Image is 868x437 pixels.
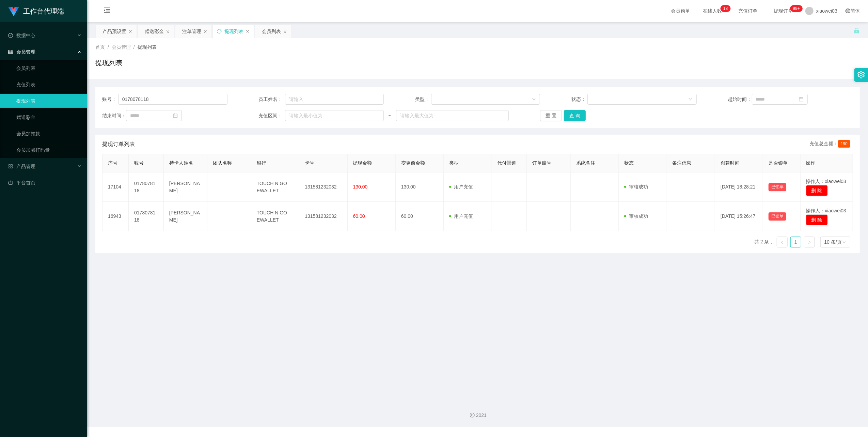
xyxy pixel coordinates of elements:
td: 17104 [102,172,129,202]
i: 图标: close [128,30,132,34]
a: 充值列表 [16,78,82,91]
span: 操作 [806,160,816,166]
td: 16943 [102,202,129,231]
td: 130.00 [396,172,444,202]
input: 请输入 [118,94,227,105]
span: 充值区间： [258,112,285,119]
span: 在线人数 [700,9,726,13]
div: 赠送彩金 [145,25,164,38]
a: 会员加扣款 [16,127,82,140]
i: 图标: table [8,49,13,54]
td: [PERSON_NAME] [164,202,208,231]
span: 提现订单 [771,9,796,13]
span: / [108,44,109,50]
div: 注单管理 [182,25,201,38]
a: 会员列表 [16,61,82,75]
i: 图标: down [689,97,693,102]
span: 持卡人姓名 [169,160,193,166]
span: / [133,44,135,50]
span: 审核成功 [624,213,648,219]
span: 创建时间 [721,160,740,166]
i: 图标: close [246,30,250,34]
span: 银行 [257,160,266,166]
span: 会员管理 [8,49,35,55]
i: 图标: calendar [173,113,178,118]
span: 产品管理 [8,164,35,169]
span: 提现列表 [138,44,157,50]
a: 提现列表 [16,94,82,108]
span: 操作人：xiaowei03 [806,179,846,184]
i: 图标: down [842,240,846,245]
i: 图标: sync [217,29,222,34]
a: 会员加减打码量 [16,143,82,157]
button: 已锁单 [769,212,786,221]
td: [DATE] 15:26:47 [715,202,763,231]
span: 用户充值 [449,213,473,219]
span: 团队名称 [213,160,232,166]
td: 0178078118 [129,172,164,202]
span: 状态： [571,96,587,103]
span: 变更前金额 [401,160,425,166]
span: 系统备注 [576,160,595,166]
span: 审核成功 [624,184,648,190]
p: 3 [726,5,728,12]
button: 查 询 [564,110,586,121]
div: 2021 [93,412,863,419]
span: 卡号 [305,160,314,166]
span: 提现金额 [353,160,372,166]
span: 类型： [415,96,431,103]
i: 图标: appstore-o [8,164,13,169]
span: 状态 [624,160,634,166]
i: 图标: right [807,240,811,244]
i: 图标: close [166,30,170,34]
td: 131581232032 [299,172,347,202]
li: 上一页 [777,237,788,247]
div: 10 条/页 [824,237,842,247]
a: 赠送彩金 [16,110,82,124]
span: 账号 [134,160,144,166]
i: 图标: copyright [470,413,475,418]
i: 图标: close [203,30,207,34]
i: 图标: menu-fold [95,0,119,22]
img: logo.9652507e.png [8,7,19,16]
span: 序号 [108,160,117,166]
span: 数据中心 [8,33,35,38]
h1: 提现列表 [95,58,123,68]
button: 删 除 [806,214,828,225]
span: 用户充值 [449,184,473,190]
td: TOUCH N GO EWALLET [251,172,299,202]
div: 提现列表 [224,25,243,38]
td: 131581232032 [299,202,347,231]
span: 代付渠道 [498,160,517,166]
td: [DATE] 18:28:21 [715,172,763,202]
i: 图标: close [283,30,287,34]
span: 130.00 [353,184,368,190]
span: 190 [838,140,850,148]
div: 产品预设置 [102,25,126,38]
td: 60.00 [396,202,444,231]
span: 订单编号 [532,160,551,166]
td: TOUCH N GO EWALLET [251,202,299,231]
i: 图标: down [532,97,536,102]
i: 图标: left [780,240,784,244]
i: 图标: calendar [799,97,804,102]
div: 会员列表 [262,25,281,38]
input: 请输入最大值为 [396,110,509,121]
span: 提现订单列表 [102,140,135,148]
div: 充值总金额： [809,140,853,148]
a: 图标: dashboard平台首页 [8,176,82,190]
input: 请输入 [285,94,384,105]
td: 0178078118 [129,202,164,231]
h1: 工作台代理端 [23,0,64,22]
span: 类型 [449,160,459,166]
span: 备注信息 [673,160,692,166]
button: 重 置 [540,110,562,121]
li: 共 2 条， [754,237,774,247]
li: 1 [790,237,801,247]
span: 会员管理 [112,44,131,50]
sup: 13 [721,5,730,12]
span: 起始时间： [728,96,752,103]
i: 图标: global [846,9,850,13]
span: 充值订单 [735,9,761,13]
button: 删 除 [806,185,828,196]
